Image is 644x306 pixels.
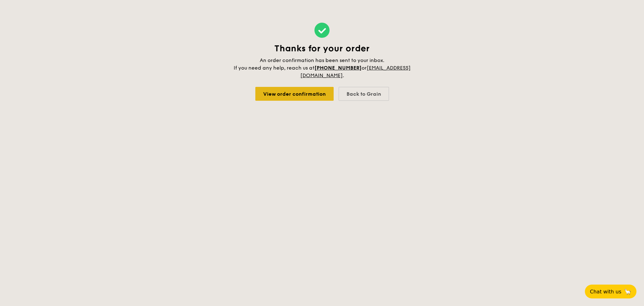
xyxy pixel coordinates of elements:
span: Thanks for your order [274,43,370,54]
a: [PHONE_NUMBER] [314,65,362,71]
span: 🦙 [624,288,631,295]
span: Chat with us [590,289,621,295]
span: An order confirmation has been sent to your inbox. If you need any help, reach us at or . [234,57,411,78]
a: View order confirmation [255,87,334,101]
div: Back to Grain [339,87,389,101]
button: Chat with us🦙 [585,285,636,298]
img: icon-success.f839ccf9.svg [314,23,330,38]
